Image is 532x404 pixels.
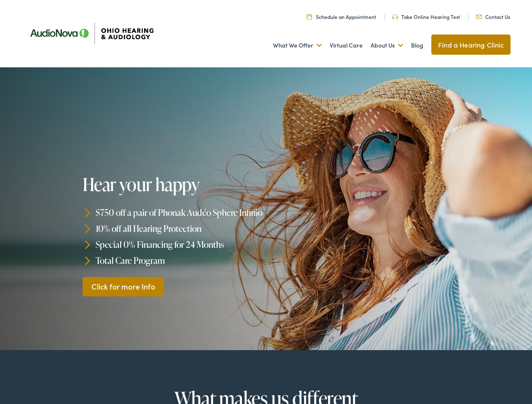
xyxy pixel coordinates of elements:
li: $750 off a pair of Phonak Audéo Sphere Infinio [83,205,269,221]
img: Calendar Icon to schedule a hearing appointment in Cincinnati, OH [307,14,312,19]
li: Special 0% Financing for 24 Months [83,237,269,252]
img: Headphones icone to schedule online hearing test in Cincinnati, OH [392,14,398,19]
a: What We Offer [273,30,322,61]
a: Virtual Care [330,30,363,61]
a: Schedule an Appointment [307,13,376,20]
a: Contact Us [476,13,510,20]
a: Click for more Info [83,277,164,297]
a: Take Online Hearing Test [392,13,460,20]
a: About Us [371,30,403,61]
img: Mail icon representing email contact with Ohio Hearing in Cincinnati, OH [476,15,482,19]
h1: Hear your happy [83,175,269,194]
a: Find a Hearing Clinic [431,35,511,55]
li: 10% off all Hearing Protection [83,221,269,237]
li: Total Care Program [83,252,269,268]
a: Blog [411,30,423,61]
